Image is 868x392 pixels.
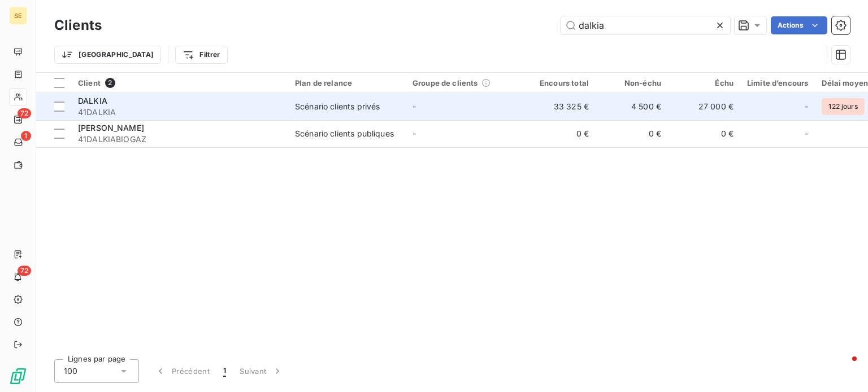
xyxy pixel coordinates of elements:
[668,120,740,147] td: 0 €
[413,129,416,138] span: -
[805,128,808,139] span: -
[805,101,808,112] span: -
[105,78,115,88] span: 2
[223,365,226,377] span: 1
[561,16,730,34] input: Rechercher
[233,359,290,383] button: Suivant
[596,120,668,147] td: 0 €
[54,46,161,64] button: [GEOGRAPHIC_DATA]
[602,78,661,87] div: Non-échu
[21,131,31,141] span: 1
[9,367,27,385] img: Logo LeanPay
[413,102,416,111] span: -
[148,359,216,383] button: Précédent
[523,93,596,120] td: 33 325 €
[54,15,102,36] h3: Clients
[771,16,827,34] button: Actions
[295,78,399,87] div: Plan de relance
[175,46,227,64] button: Filtrer
[530,78,589,87] div: Encours total
[216,359,233,383] button: 1
[78,96,107,105] span: DALKIA
[78,78,101,87] span: Client
[668,93,740,120] td: 27 000 €
[78,107,281,118] span: 41DALKIA
[295,101,380,112] div: Scénario clients privés
[18,108,31,118] span: 72
[78,123,144,133] span: [PERSON_NAME]
[822,98,864,115] span: 122 jours
[523,120,596,147] td: 0 €
[295,128,394,139] div: Scénario clients publiques
[675,78,734,87] div: Échu
[413,78,478,87] span: Groupe de clients
[596,93,668,120] td: 4 500 €
[747,78,808,87] div: Limite d’encours
[78,134,281,145] span: 41DALKIABIOGAZ
[18,266,31,276] span: 72
[64,365,77,377] span: 100
[830,354,857,381] iframe: Intercom live chat
[9,7,27,25] div: SE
